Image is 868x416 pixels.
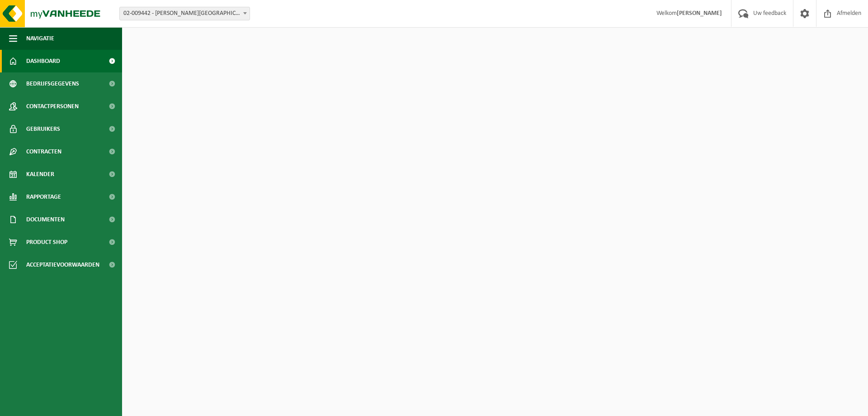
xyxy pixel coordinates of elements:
[119,7,250,20] span: 02-009442 - LIBERT-ROMAIN - OUDENAARDE
[26,118,60,140] span: Gebruikers
[26,140,61,163] span: Contracten
[120,7,250,20] span: 02-009442 - LIBERT-ROMAIN - OUDENAARDE
[26,163,54,186] span: Kalender
[26,72,79,95] span: Bedrijfsgegevens
[26,27,54,50] span: Navigatie
[26,231,67,253] span: Product Shop
[26,186,61,208] span: Rapportage
[677,10,722,17] strong: [PERSON_NAME]
[26,253,99,276] span: Acceptatievoorwaarden
[26,95,79,118] span: Contactpersonen
[26,208,65,231] span: Documenten
[26,50,60,72] span: Dashboard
